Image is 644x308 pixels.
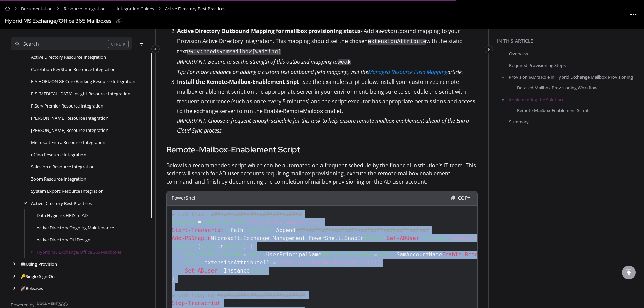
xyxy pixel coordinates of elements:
[172,227,224,233] span: Start-Transcript
[378,27,390,35] em: weak
[31,102,103,109] a: FiServ Premier Resource Integration
[177,27,361,35] strong: Active Directory Outbound Mapping for mailbox provisioning status
[31,115,109,121] a: Jack Henry SilverLake Resource Integration
[172,195,197,201] span: PowerShell
[338,59,351,65] code: weak
[509,62,566,69] a: Required Provisioning Steps
[31,175,86,182] a: Zoom Resource Integration
[250,243,253,250] span: {
[187,49,281,55] code: PROV:needsRemMailbox[waiting]
[295,227,429,233] span: #########################################
[509,118,529,125] a: Summary
[243,227,269,233] span: $logFile
[185,251,243,258] span: $userPrincipalName
[364,235,383,241] span: $users
[341,235,344,241] span: .
[11,273,18,280] div: arrow
[31,151,86,158] a: nCino Resource Integration
[247,251,263,258] span: $user
[37,212,88,219] a: Data Hygiene: HRIS to AD
[447,68,463,76] em: article.
[201,259,205,266] span: .
[31,127,109,134] a: Jack Henry Symitar Resource Integration
[37,302,68,306] img: Document360
[305,235,309,241] span: .
[517,84,597,91] a: Detailed Mailbox Provisioning Workflow
[509,74,633,80] a: Provision IAM's Role in Hybrid Exchange Mailbox Provisioning
[5,4,10,14] a: Home
[276,259,380,266] span: 'PROV:needsRemMailbox[complete]'
[221,267,224,274] span: -
[263,251,266,258] span: .
[20,261,26,267] span: 📖
[31,200,92,207] a: Active Directory Best Practices
[172,219,198,225] span: $logFile
[204,219,246,225] span: $PSScriptRoot
[31,78,135,85] a: FIS HORIZON XE Core Banking Resource Integration
[108,40,129,48] div: CTRL+K
[368,39,426,45] code: extensionAttribute
[31,90,130,97] a: FIS IBS Insight Resource Integration
[166,161,478,186] p: Below is a recommended script which can be automated on a frequent schedule by the financial inst...
[172,292,305,298] span: # end logging ###########################
[456,193,472,204] button: Copy
[37,224,114,231] a: Active Directory Ongoing Maintenance
[37,248,122,255] a: Hybrid MS Exchange/Office 365 Mailboxes
[11,261,18,267] div: arrow
[166,144,478,156] h3: Remote-Mailbox-Enablement Script
[177,78,299,86] strong: Install the Remote-Mailbox-Enablement Sript
[269,235,273,241] span: .
[21,4,53,14] a: Documentation
[227,227,231,233] span: -
[198,243,201,250] span: (
[321,251,374,258] span: $UseraccountName
[11,301,35,308] span: Powered by
[377,251,393,258] span: $user
[509,50,528,57] a: Overview
[177,26,478,77] p: - Add a outbound mapping to your Provision Active Directory integration. This mapping should set ...
[20,273,55,280] a: Single-Sign-On
[114,16,125,27] button: Copy link of
[201,243,217,250] span: $user
[11,37,132,50] button: Search
[442,251,507,258] span: Enable-RemoteMailbox
[485,45,493,53] button: Category toggle
[240,235,243,241] span: .
[31,163,95,170] a: Salesforce Resource Integration
[368,68,447,76] a: Managed Resource Field Mapping
[172,235,211,241] span: Add-PSSnapin
[387,235,419,241] span: Get-ADUser
[622,266,636,279] div: scroll to top
[20,273,26,279] span: 🔑
[20,285,43,292] a: Releases
[172,300,221,306] span: Stop-Transcript
[509,96,563,103] a: Implementing the Solution
[151,45,160,53] button: Category toggle
[31,188,104,194] a: System Export Resource Integration
[37,236,90,243] a: Active Directory OU Design
[31,139,105,146] a: Microsoft Entra Resource Integration
[23,40,39,48] div: Search
[393,251,397,258] span: .
[449,235,638,241] span: "extensionAttribute11 -eq 'PROV:needsRemMailbox[waiting]'"
[172,211,302,217] span: # add this: ############################
[250,267,266,274] span: $user
[458,195,470,201] span: Copy
[172,243,194,250] span: foreach
[177,68,368,76] em: Tip: For more guidance on adding a custom text outbound field mapping, visit the
[243,243,247,250] span: )
[11,300,68,308] a: Powered by Document360 - opens in a new tab
[117,4,154,14] a: Integration Guides
[177,77,478,136] p: - See the example script below; install your customized remote-mailbox-enablement script on the a...
[11,285,18,292] div: arrow
[177,117,469,134] em: IMPORTANT: Choose a frequent enough schedule for this task to help ensure remote mailbox enableme...
[185,259,201,266] span: $user
[165,4,225,14] span: Active Directory Best Practices
[137,40,145,48] button: Filter
[423,235,426,241] span: -
[177,58,338,65] em: IMPORTANT: Be sure to set the strength of this outbound mapping to
[31,54,106,61] a: Active Directory Resource Integration
[31,66,116,73] a: Corelation KeyStone Resource Integration
[426,235,445,241] span: Filter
